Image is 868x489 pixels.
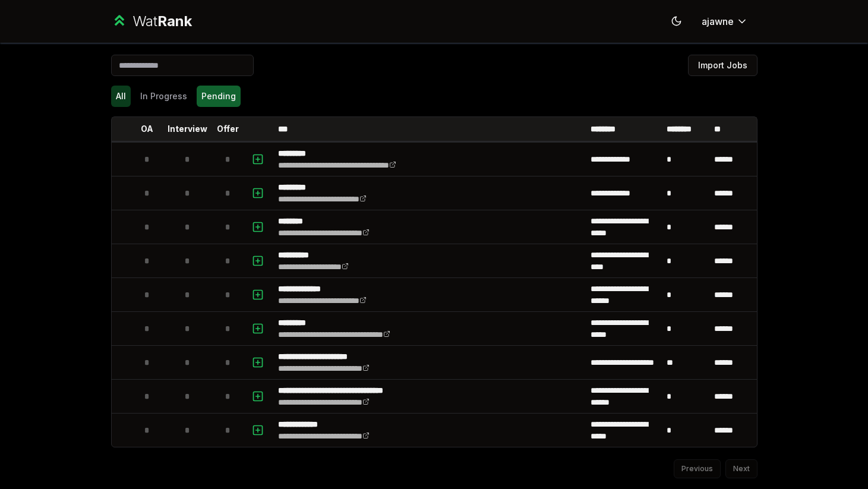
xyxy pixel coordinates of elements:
p: Interview [168,123,207,135]
p: OA [141,123,153,135]
button: ajawne [692,11,757,32]
p: Offer [217,123,239,135]
span: ajawne [702,14,734,29]
button: All [111,86,131,107]
button: In Progress [135,86,192,107]
button: Pending [197,86,241,107]
button: Import Jobs [688,55,757,76]
div: Wat [132,12,192,31]
span: Rank [157,12,192,30]
a: WatRank [111,12,192,31]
